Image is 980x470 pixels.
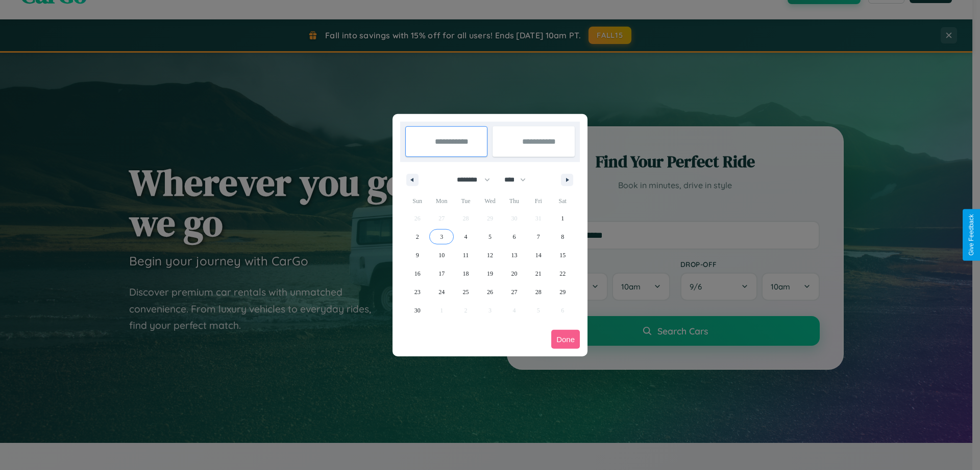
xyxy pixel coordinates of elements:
button: 11 [454,246,478,264]
span: 28 [535,283,542,301]
button: 10 [429,246,453,264]
span: 19 [487,264,493,283]
button: 21 [526,264,550,283]
button: 28 [526,283,550,301]
span: 26 [487,283,493,301]
button: 30 [405,301,429,320]
button: 19 [478,264,502,283]
button: 20 [502,264,526,283]
span: 30 [414,301,421,320]
span: Tue [454,193,478,209]
button: 23 [405,283,429,301]
button: 2 [405,228,429,246]
button: 17 [429,264,453,283]
span: 3 [440,228,443,246]
span: 2 [416,228,419,246]
span: 10 [438,246,445,264]
button: 24 [429,283,453,301]
div: Give Feedback [968,214,975,256]
button: 9 [405,246,429,264]
span: Sat [551,193,575,209]
button: 7 [526,228,550,246]
button: 3 [429,228,453,246]
span: 13 [511,246,517,264]
span: 24 [438,283,445,301]
span: 1 [561,209,564,228]
span: Sun [405,193,429,209]
button: Done [551,330,580,349]
span: 12 [487,246,493,264]
button: 16 [405,264,429,283]
span: 6 [512,228,516,246]
button: 18 [454,264,478,283]
button: 4 [454,228,478,246]
button: 22 [551,264,575,283]
button: 12 [478,246,502,264]
span: 20 [511,264,517,283]
span: 18 [463,264,469,283]
span: 27 [511,283,517,301]
span: 17 [438,264,445,283]
span: 8 [561,228,564,246]
span: 25 [463,283,469,301]
span: 4 [464,228,468,246]
span: Thu [502,193,526,209]
button: 15 [551,246,575,264]
button: 13 [502,246,526,264]
span: Wed [478,193,502,209]
button: 26 [478,283,502,301]
span: 11 [463,246,469,264]
button: 5 [478,228,502,246]
span: 22 [559,264,566,283]
button: 8 [551,228,575,246]
span: 7 [537,228,540,246]
span: 14 [535,246,542,264]
button: 6 [502,228,526,246]
button: 14 [526,246,550,264]
span: 21 [535,264,542,283]
button: 1 [551,209,575,228]
button: 25 [454,283,478,301]
button: 29 [551,283,575,301]
span: 9 [416,246,419,264]
span: 29 [559,283,566,301]
span: 16 [414,264,421,283]
span: 15 [559,246,566,264]
button: 27 [502,283,526,301]
span: Fri [526,193,550,209]
span: Mon [429,193,453,209]
span: 23 [414,283,421,301]
span: 5 [488,228,492,246]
